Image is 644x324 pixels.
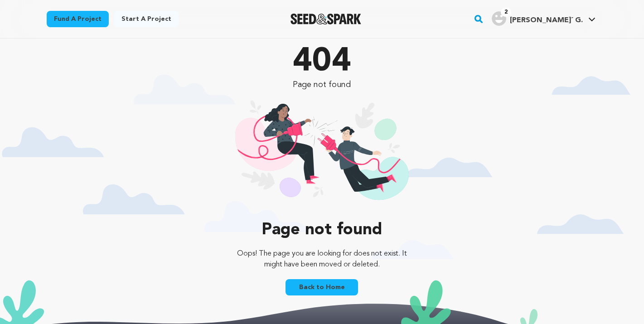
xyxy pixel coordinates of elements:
[490,10,597,26] a: Shawnee´ G.'s Profile
[501,8,511,17] span: 2
[490,10,597,29] span: Shawnee´ G.'s Profile
[492,11,583,26] div: Shawnee´ G.'s Profile
[291,14,362,24] img: Seed&Spark Logo Dark Mode
[291,14,362,24] a: Seed&Spark Homepage
[492,11,506,26] img: user.png
[114,11,179,27] a: Start a project
[230,248,414,270] p: Oops! The page you are looking for does not exist. It might have been moved or deleted.
[510,17,583,24] span: [PERSON_NAME]´ G.
[47,11,109,27] a: Fund a project
[235,100,409,212] img: 404 illustration
[286,279,358,295] a: Back to Home
[230,78,414,91] p: Page not found
[230,221,414,239] p: Page not found
[230,46,414,78] p: 404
